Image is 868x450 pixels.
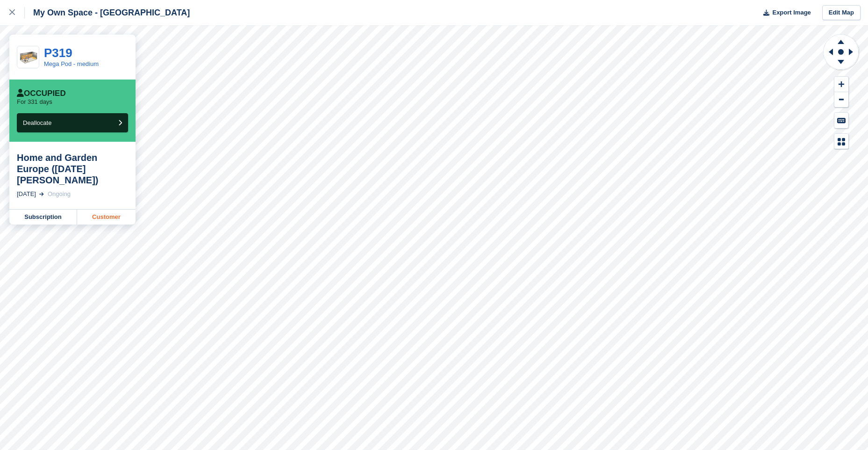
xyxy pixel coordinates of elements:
[39,192,44,196] img: arrow-right-light-icn-cde0832a797a2874e46488d9cf13f60e5c3a73dbe684e267c42b8395dfbc2abf.svg
[822,5,861,21] a: Edit Map
[23,119,51,126] span: Deallocate
[17,46,39,68] img: large%20storage.png
[834,77,848,92] button: Zoom In
[77,210,136,225] a: Customer
[44,60,99,67] a: Mega Pod - medium
[772,8,811,17] span: Export Image
[48,189,71,199] div: Ongoing
[25,7,190,18] div: My Own Space - [GEOGRAPHIC_DATA]
[834,113,848,128] button: Keyboard Shortcuts
[17,113,128,132] button: Deallocate
[17,152,128,186] div: Home and Garden Europe ([DATE][PERSON_NAME])
[17,89,66,98] div: Occupied
[17,189,36,199] div: [DATE]
[834,92,848,108] button: Zoom Out
[9,210,77,225] a: Subscription
[44,46,72,60] a: P319
[834,134,848,149] button: Map Legend
[17,98,52,106] p: For 331 days
[758,5,811,21] button: Export Image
